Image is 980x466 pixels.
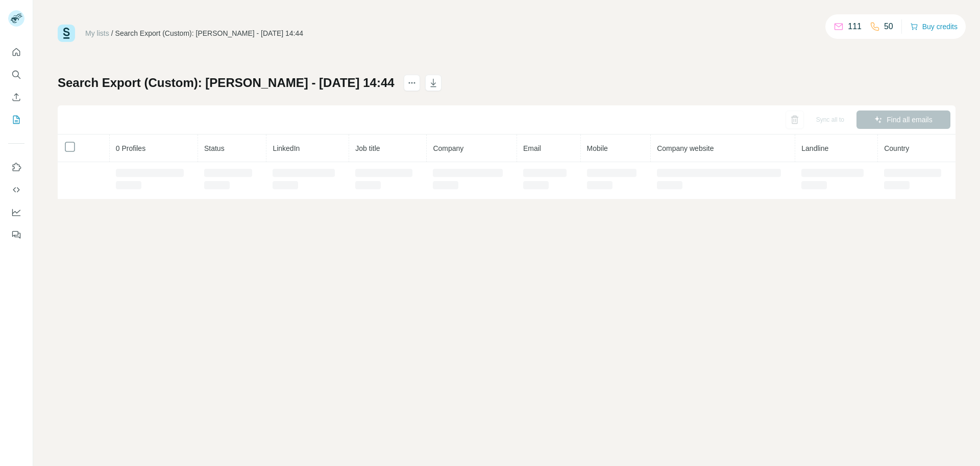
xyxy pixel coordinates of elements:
[8,43,24,61] button: Quick start
[58,25,75,42] img: Surfe Logo
[85,29,109,37] a: My lists
[8,65,24,84] button: Search
[8,110,24,129] button: My lists
[116,144,145,152] span: 0 Profiles
[8,181,24,199] button: Use Surfe API
[111,28,113,38] li: /
[355,144,380,152] span: Job title
[8,226,24,244] button: Feedback
[848,20,862,33] p: 111
[523,144,541,152] span: Email
[204,144,225,152] span: Status
[910,19,958,34] button: Buy credits
[273,144,300,152] span: LinkedIn
[587,144,608,152] span: Mobile
[8,158,24,176] button: Use Surfe on LinkedIn
[8,88,24,106] button: Enrich CSV
[115,28,304,38] div: Search Export (Custom): [PERSON_NAME] - [DATE] 14:44
[433,144,463,152] span: Company
[657,144,714,152] span: Company website
[8,203,24,221] button: Dashboard
[884,20,893,33] p: 50
[58,75,395,91] h1: Search Export (Custom): [PERSON_NAME] - [DATE] 14:44
[801,144,828,152] span: Landline
[404,75,420,91] button: actions
[884,144,909,152] span: Country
